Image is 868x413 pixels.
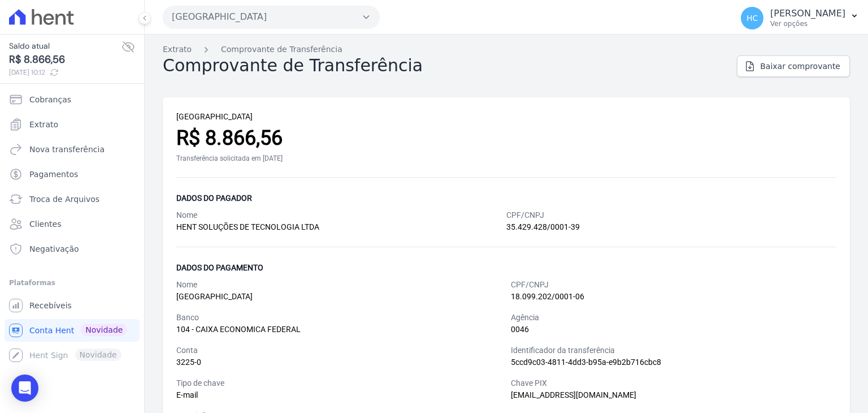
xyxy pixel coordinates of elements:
div: CPF/CNPJ [506,209,836,221]
span: Pagamentos [29,169,78,180]
div: Banco [176,312,502,324]
a: Conta Hent Novidade [5,319,140,342]
div: Conta [176,345,502,356]
div: 3225-0 [176,356,502,368]
div: Dados do pagamento [176,261,836,274]
span: Extrato [29,119,58,130]
div: 5ccd9c03-4811-4dd3-b95a-e9b2b716cbc8 [511,356,836,368]
a: Extrato [5,113,140,136]
div: Dados do pagador [176,191,836,205]
span: Conta Hent [29,325,74,336]
a: Clientes [5,213,140,235]
a: Cobranças [5,88,140,111]
span: Clientes [29,218,61,230]
span: Baixar comprovante [760,61,840,72]
p: Ver opções [770,19,845,28]
span: [DATE] 10:12 [9,67,121,78]
a: Nova transferência [5,138,140,161]
span: Nova transferência [29,144,105,155]
a: Extrato [163,44,192,55]
a: Recebíveis [5,294,140,317]
nav: Sidebar [9,88,135,367]
span: R$ 8.866,56 [9,52,121,67]
div: Open Intercom Messenger [11,375,38,402]
nav: Breadcrumb [163,44,850,55]
div: E-mail [176,389,502,401]
div: Nome [176,279,502,291]
div: CPF/CNPJ [511,279,836,291]
a: Pagamentos [5,163,140,186]
div: [GEOGRAPHIC_DATA] [176,111,836,123]
div: Nome [176,209,506,221]
div: R$ 8.866,56 [176,123,836,153]
a: Comprovante de Transferência [221,44,342,55]
div: 0046 [511,324,836,335]
span: Novidade [81,324,127,336]
div: Plataformas [9,276,135,290]
p: [PERSON_NAME] [770,8,845,19]
div: 104 - CAIXA ECONOMICA FEDERAL [176,324,502,335]
span: Recebíveis [29,300,72,311]
div: Chave PIX [511,377,836,389]
a: Troca de Arquivos [5,188,140,210]
a: Negativação [5,238,140,260]
div: 18.099.202/0001-06 [511,291,836,303]
button: [GEOGRAPHIC_DATA] [163,6,380,28]
span: Negativação [29,243,79,255]
div: Identificador da transferência [511,345,836,356]
a: Baixar comprovante [737,55,850,77]
div: [GEOGRAPHIC_DATA] [176,291,502,303]
div: Tipo de chave [176,377,502,389]
span: Troca de Arquivos [29,193,99,205]
div: HENT SOLUÇÕES DE TECNOLOGIA LTDA [176,221,506,233]
div: Agência [511,312,836,324]
span: HC [747,14,758,22]
div: Transferência solicitada em [DATE] [176,153,836,164]
div: [EMAIL_ADDRESS][DOMAIN_NAME] [511,389,836,401]
h2: Comprovante de Transferência [163,55,423,76]
span: Cobranças [29,94,71,105]
span: Saldo atual [9,40,121,52]
button: HC [PERSON_NAME] Ver opções [732,2,868,34]
div: 35.429.428/0001-39 [506,221,836,233]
